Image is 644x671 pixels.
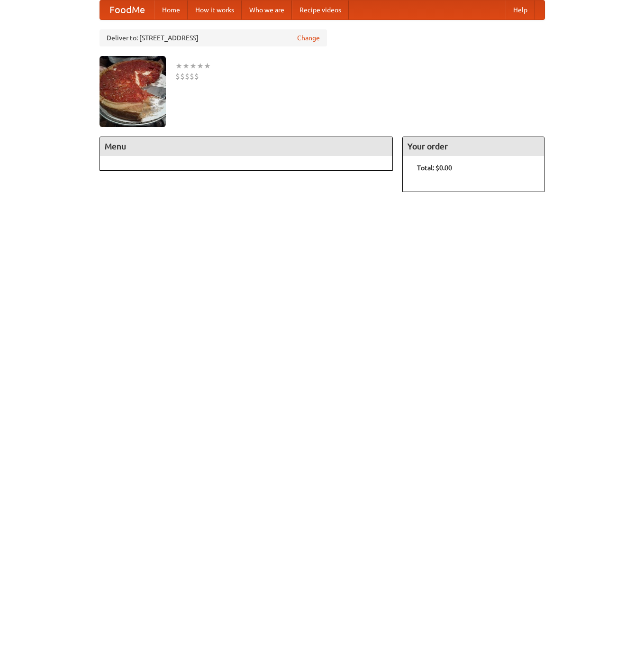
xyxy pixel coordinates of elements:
li: $ [190,71,194,82]
a: Who we are [242,0,292,19]
li: ★ [175,61,182,71]
div: Deliver to: [STREET_ADDRESS] [100,29,327,46]
a: Help [506,0,535,19]
h4: Your order [403,137,544,156]
li: $ [185,71,190,82]
li: ★ [204,61,211,71]
h4: Menu [100,137,393,156]
a: Home [154,0,188,19]
a: How it works [188,0,242,19]
li: ★ [190,61,197,71]
li: $ [175,71,180,82]
img: angular.jpg [100,56,166,127]
li: $ [180,71,185,82]
li: $ [194,71,199,82]
a: Change [297,33,320,43]
li: ★ [197,61,204,71]
a: FoodMe [100,0,154,19]
a: Recipe videos [292,0,349,19]
li: ★ [182,61,190,71]
b: Total: $0.00 [417,164,452,172]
